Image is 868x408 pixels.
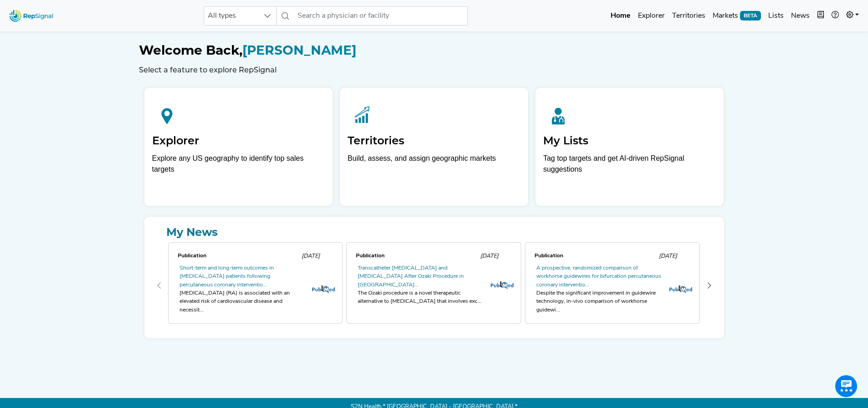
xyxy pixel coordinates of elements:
h2: Territories [348,134,520,148]
div: Explore any US geography to identify top sales targets [152,153,325,175]
span: Publication [178,253,206,259]
input: Search a physician or facility [294,6,468,25]
h6: Select a feature to explore RepSignal [139,66,729,74]
h1: [PERSON_NAME] [139,43,729,58]
img: pubmed_logo.fab3c44c.png [491,281,514,289]
p: Build, assess, and assign geographic markets [348,153,520,180]
a: Home [607,7,634,25]
span: BETA [740,11,761,20]
a: MarketsBETA [709,7,765,25]
a: My News [152,224,717,240]
button: Intel Book [813,7,828,25]
button: Next Page [702,278,717,293]
a: News [787,7,813,25]
a: Short-term and long-term outcomes in [MEDICAL_DATA] patients following percutaneous coronary inte... [180,265,274,288]
div: 1 [344,240,523,331]
a: My ListsTag top targets and get AI-driven RepSignal suggestions [535,88,724,206]
span: Publication [356,253,385,259]
h2: My Lists [543,134,716,148]
h2: Explorer [152,134,325,148]
a: Lists [765,7,787,25]
div: Despite the significant improvement in guidewire technology, in-vivo comparison of workhorse guid... [536,289,661,314]
span: [DATE] [659,253,677,259]
span: [DATE] [302,253,320,259]
a: Explorer [634,7,668,25]
div: The Ozaki procedure is a novel therapeutic alternative to [MEDICAL_DATA] that involves exc... [358,289,483,306]
div: [MEDICAL_DATA] (RA) is associated with an elevated risk of cardiovascular disease and necessit... [180,289,304,314]
a: TerritoriesBuild, assess, and assign geographic markets [340,88,528,206]
a: Territories [668,7,709,25]
p: Tag top targets and get AI-driven RepSignal suggestions [543,153,716,180]
div: 0 [166,240,345,331]
span: Publication [534,253,563,259]
img: pubmed_logo.fab3c44c.png [669,285,692,293]
a: Transcatheter [MEDICAL_DATA] and [MEDICAL_DATA] After Ozaki Procedure in [GEOGRAPHIC_DATA]... [358,265,464,288]
div: 2 [523,240,702,331]
a: ExplorerExplore any US geography to identify top sales targets [144,88,333,206]
img: pubmed_logo.fab3c44c.png [312,285,335,293]
a: A prospective, randomized comparison of workhorse guidewires for bifurcation percutaneous coronar... [536,265,661,288]
span: All types [204,7,259,25]
span: Welcome Back, [139,42,242,58]
span: [DATE] [480,253,498,259]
